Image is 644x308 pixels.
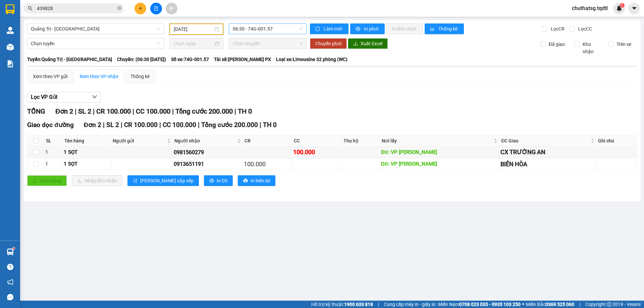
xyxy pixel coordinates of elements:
button: syncLàm mới [310,23,348,34]
img: warehouse-icon [7,27,14,34]
span: Số xe: 74G-001.57 [171,56,209,63]
button: Lọc VP Gửi [27,92,101,103]
span: download [353,41,358,47]
button: aim [166,3,177,14]
th: Ghi chú [596,135,637,146]
span: Người gửi [113,137,166,144]
span: 0983845429 [3,24,40,31]
span: VP An Sương [3,8,31,23]
div: DĐ: VP [PERSON_NAME] [381,148,498,157]
span: Nơi lấy [382,137,492,144]
span: Trên xe [614,41,634,48]
button: printerIn biên lai [238,175,275,186]
span: | [172,107,174,115]
span: plus [138,6,143,11]
button: caret-down [628,3,640,14]
span: | [378,301,379,308]
button: sort-ascending[PERSON_NAME] sắp xếp [127,175,199,186]
th: SL [44,135,63,146]
div: 1 SỌT [64,148,109,157]
span: Lọc CR [548,25,566,33]
span: In phơi [364,25,379,33]
span: ⚪️ [522,303,524,306]
span: In biên lai [251,177,270,184]
span: question-circle [7,264,13,270]
button: printerIn DS [204,175,233,186]
span: caret-down [631,5,637,11]
img: icon-new-feature [616,5,622,11]
span: Thống kê [438,25,459,33]
sup: 1 [620,3,625,8]
span: TH 0 [263,121,277,129]
button: printerIn phơi [350,23,385,34]
span: Lọc CC [576,25,593,33]
span: CR 100.000 [96,107,131,115]
th: Tên hàng [63,135,111,146]
input: Chọn ngày [173,40,213,47]
span: | [159,121,161,129]
span: printer [243,178,248,184]
span: VP 330 [PERSON_NAME] [41,4,88,18]
img: logo-vxr [6,4,14,14]
span: SL 2 [78,107,91,115]
span: CR 100.000 [124,121,158,129]
span: CC 100.000 [163,121,196,129]
span: printer [209,178,214,184]
div: Thống kê [130,73,150,80]
div: 1 [45,160,61,168]
span: 0 [13,45,17,53]
div: 0981560279 [174,148,241,157]
span: Đơn 2 [84,121,102,129]
div: 1 SỌT [64,160,109,168]
span: | [132,107,134,115]
th: CR [243,135,292,146]
span: copyright [607,302,611,307]
span: | [579,301,580,308]
button: file-add [150,3,162,14]
div: BIÊN HÒA [500,160,595,169]
div: Xem theo VP nhận [79,73,118,80]
button: downloadNhập kho nhận [72,175,122,186]
span: Kho nhận [580,41,603,55]
span: 1 [621,3,623,8]
span: sort-ascending [133,178,138,184]
span: Xuất Excel [361,40,382,47]
span: | [234,107,236,115]
b: Tuyến: Quảng Trị - [GEOGRAPHIC_DATA] [27,57,112,62]
span: [PERSON_NAME] sắp xếp [140,177,194,184]
button: plus [135,3,146,14]
button: bar-chartThống kê [425,23,464,34]
div: 100.000 [244,160,291,169]
span: In DS [217,177,227,184]
span: | [75,107,76,115]
span: close-circle [117,5,121,12]
span: Chọn tuyến [31,39,160,49]
sup: 1 [13,247,15,249]
span: Lọc VP Gửi [31,93,57,101]
span: Lấy: [3,32,13,39]
span: | [103,121,105,129]
span: Tài xế: [PERSON_NAME] PX [214,56,271,63]
span: Miền Bắc [526,301,574,308]
img: warehouse-icon [7,44,14,51]
span: chuthatsg.tqdtl [567,4,613,12]
span: CR: [2,45,12,53]
span: message [7,294,13,300]
span: 1.100.000 [29,45,58,53]
button: downloadXuất Excel [348,38,388,49]
span: Làm mới [324,25,343,33]
span: Loại xe: Limousine 32 phòng (WC) [276,56,347,63]
span: Đơn 2 [55,107,73,115]
p: Nhận: [41,4,101,18]
span: | [121,121,122,129]
span: down [92,94,97,100]
button: In đơn chọn [386,23,423,34]
span: | [93,107,95,115]
th: Thu hộ [342,135,380,146]
span: | [260,121,261,129]
span: Người nhận [174,137,236,144]
span: 0949049474 [41,19,77,27]
strong: 0369 525 060 [545,302,574,307]
span: Miền Nam [438,301,521,308]
input: 12/09/2025 [174,25,213,33]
